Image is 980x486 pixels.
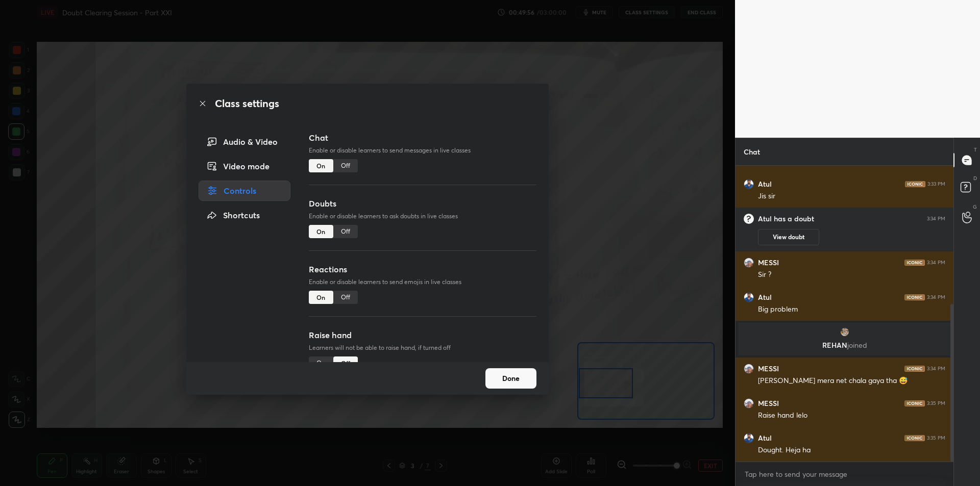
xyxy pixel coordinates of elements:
[309,146,536,155] p: Enable or disable learners to send messages in live classes
[309,212,536,221] p: Enable or disable learners to ask doubts in live classes
[199,205,290,225] div: Shortcuts
[744,433,754,443] img: 1b6333a6cbcf4f99b2e040e0d0f09646.jpg
[333,225,358,238] div: Off
[309,356,333,370] div: On
[736,138,768,165] p: Chat
[758,214,814,223] h6: Atul has a doubt
[758,229,819,245] button: View doubt
[758,258,779,267] h6: MESSI
[309,197,536,210] h3: Doubts
[758,180,772,189] h6: Atul
[973,174,977,182] p: D
[736,166,953,462] div: grid
[927,400,945,406] div: 3:35 PM
[744,258,754,268] img: 3a8d8cd493d94e0f9479b1af75505028.jpg
[904,260,925,266] img: iconic-dark.1390631f.png
[744,292,754,302] img: 1b6333a6cbcf4f99b2e040e0d0f09646.jpg
[758,191,945,201] div: Jis sir
[974,146,977,154] p: T
[309,291,333,304] div: On
[744,364,754,374] img: 3a8d8cd493d94e0f9479b1af75505028.jpg
[904,294,925,300] img: iconic-dark.1390631f.png
[215,96,279,111] h2: Class settings
[199,132,290,152] div: Audio & Video
[309,225,333,238] div: On
[758,364,779,373] h6: MESSI
[333,356,358,370] div: Off
[904,435,925,441] img: iconic-dark.1390631f.png
[758,304,945,315] div: Big problem
[309,277,536,287] p: Enable or disable learners to send emojis in live classes
[927,216,945,222] div: 3:34 PM
[744,398,754,408] img: 3a8d8cd493d94e0f9479b1af75505028.jpg
[309,132,536,144] h3: Chat
[758,445,945,455] div: Dought. Heja ha
[758,293,772,302] h6: Atul
[927,366,945,372] div: 3:34 PM
[758,433,772,443] h6: Atul
[758,376,945,386] div: [PERSON_NAME] mera net chala gaya tha 😅
[309,329,536,341] h3: Raise hand
[904,366,925,372] img: iconic-dark.1390631f.png
[927,435,945,441] div: 3:35 PM
[758,270,945,280] div: Sir ?
[973,203,977,211] p: G
[758,399,779,408] h6: MESSI
[309,343,536,352] p: Learners will not be able to raise hand, if turned off
[333,159,358,172] div: Off
[847,340,867,350] span: joined
[744,341,945,349] p: REHAN
[904,400,925,406] img: iconic-dark.1390631f.png
[333,291,358,304] div: Off
[927,294,945,300] div: 3:34 PM
[199,181,290,201] div: Controls
[199,156,290,176] div: Video mode
[485,368,536,389] button: Done
[309,263,536,275] h3: Reactions
[905,181,925,187] img: iconic-dark.1390631f.png
[927,260,945,266] div: 3:34 PM
[758,411,945,421] div: Raise hand lelo
[309,159,333,172] div: On
[927,181,945,187] div: 3:33 PM
[744,179,754,189] img: 1b6333a6cbcf4f99b2e040e0d0f09646.jpg
[840,327,850,337] img: 227d2f1f447c4f218bfd9ddcfbf82d1b.jpg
